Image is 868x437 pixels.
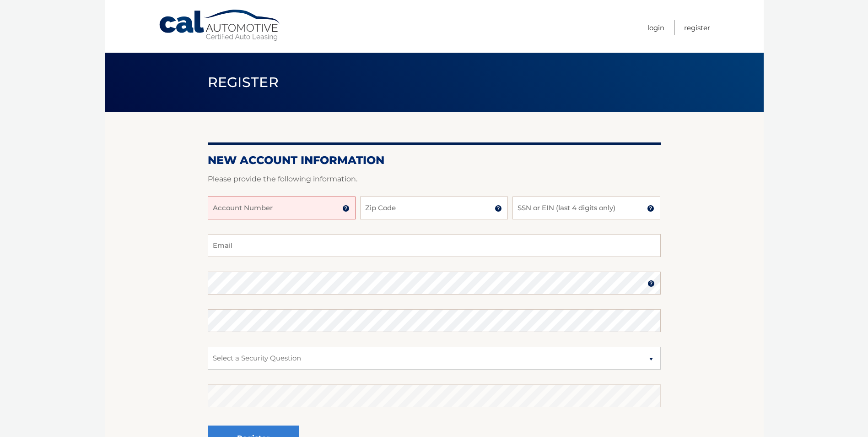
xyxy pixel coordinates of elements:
[647,20,664,35] a: Login
[208,234,661,257] input: Email
[360,197,508,219] input: Zip Code
[684,20,710,35] a: Register
[342,205,350,212] img: tooltip.svg
[208,197,356,219] input: Account Number
[647,205,654,212] img: tooltip.svg
[647,280,655,287] img: tooltip.svg
[495,205,502,212] img: tooltip.svg
[512,197,660,219] input: SSN or EIN (last 4 digits only)
[158,9,282,42] a: Cal Automotive
[208,74,279,91] span: Register
[208,153,661,167] h2: New Account Information
[208,173,661,186] p: Please provide the following information.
